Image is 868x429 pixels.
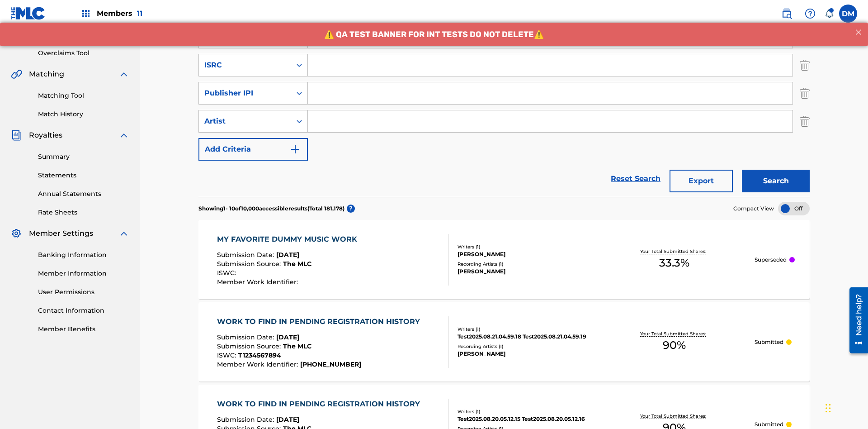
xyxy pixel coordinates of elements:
[38,269,129,278] a: Member Information
[458,415,594,423] div: Test2025.08.20.05.12.15 Test2025.08.20.05.12.16
[38,171,129,180] a: Statements
[11,130,22,141] img: Royalties
[217,260,283,268] span: Submission Source :
[843,284,868,358] iframe: Resource Center
[826,395,831,422] div: Drag
[198,205,344,213] p: Showing 1 - 10 of 10,000 accessible results (Total 181,178 )
[38,208,129,217] a: Rate Sheets
[640,413,708,419] p: Your Total Submitted Shares:
[458,267,594,276] div: [PERSON_NAME]
[11,228,22,239] img: Member Settings
[11,7,46,20] img: MLC Logo
[118,228,129,239] img: expand
[38,287,129,297] a: User Permissions
[198,302,810,381] a: WORK TO FIND IN PENDING REGISTRATION HISTORYSubmission Date:[DATE]Submission Source:The MLCISWC:T...
[204,60,286,71] div: ISRC
[80,8,91,19] img: Top Rightsholders
[217,360,300,368] span: Member Work Identifier :
[805,8,816,19] img: help
[458,350,594,358] div: [PERSON_NAME]
[283,342,311,350] span: The MLC
[11,69,22,80] img: Matching
[458,408,594,415] div: Writers ( 1 )
[198,138,308,161] button: Add Criteria
[38,91,129,100] a: Matching Tool
[204,116,286,127] div: Artist
[778,5,796,23] a: Public Search
[217,234,362,245] div: MY FAVORITE DUMMY MUSIC WORK
[29,130,62,141] span: Royalties
[606,169,665,189] a: Reset Search
[755,256,787,264] p: Superseded
[839,5,857,23] div: User Menu
[276,251,299,259] span: [DATE]
[458,326,594,333] div: Writers ( 1 )
[659,255,689,271] span: 33.3 %
[755,338,783,346] p: Submitted
[38,324,129,334] a: Member Benefits
[458,243,594,250] div: Writers ( 1 )
[118,130,129,141] img: expand
[458,333,594,341] div: Test2025.08.21.04.59.18 Test2025.08.21.04.59.19
[276,333,299,341] span: [DATE]
[823,386,868,429] iframe: Chat Widget
[97,8,142,19] span: Members
[217,342,283,350] span: Submission Source :
[458,261,594,267] div: Recording Artists ( 1 )
[198,220,810,299] a: MY FAVORITE DUMMY MUSIC WORKSubmission Date:[DATE]Submission Source:The MLCISWC:Member Work Ident...
[38,152,129,162] a: Summary
[670,170,733,192] button: Export
[801,5,819,23] div: Help
[640,330,708,337] p: Your Total Submitted Shares:
[217,351,238,359] span: ISWC :
[217,278,300,286] span: Member Work Identifier :
[283,260,311,268] span: The MLC
[217,415,276,424] span: Submission Date :
[300,360,361,368] span: [PHONE_NUMBER]
[38,189,129,199] a: Annual Statements
[755,420,783,429] p: Submitted
[29,69,64,80] span: Matching
[458,343,594,350] div: Recording Artists ( 1 )
[217,316,425,327] div: WORK TO FIND IN PENDING REGISTRATION HISTORY
[137,9,142,18] span: 11
[38,110,129,119] a: Match History
[204,88,286,99] div: Publisher IPI
[118,69,129,80] img: expand
[290,144,301,155] img: 9d2ae6d4665cec9f34b9.svg
[800,82,810,105] img: Delete Criterion
[38,250,129,260] a: Banking Information
[38,306,129,315] a: Contact Information
[276,415,299,424] span: [DATE]
[238,351,281,359] span: T1234567894
[217,399,425,410] div: WORK TO FIND IN PENDING REGISTRATION HISTORY
[742,170,810,192] button: Search
[217,333,276,341] span: Submission Date :
[217,251,276,259] span: Submission Date :
[825,9,834,18] div: Notifications
[663,337,686,353] span: 90 %
[29,228,93,239] span: Member Settings
[458,250,594,258] div: [PERSON_NAME]
[800,54,810,76] img: Delete Criterion
[347,205,355,213] span: ?
[781,8,792,19] img: search
[733,205,774,213] span: Compact View
[217,269,238,277] span: ISWC :
[324,7,544,17] span: ⚠️ QA TEST BANNER FOR INT TESTS DO NOT DELETE⚠️
[800,110,810,133] img: Delete Criterion
[38,48,129,58] a: Overclaims Tool
[640,248,708,255] p: Your Total Submitted Shares:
